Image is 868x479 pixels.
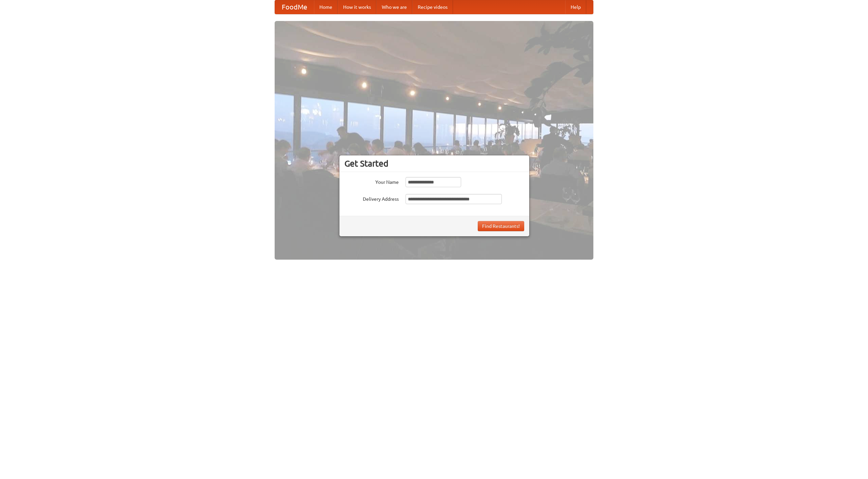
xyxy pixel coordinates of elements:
a: Who we are [376,0,412,14]
h3: Get Started [344,158,524,169]
button: Find Restaurants! [478,221,524,231]
a: Home [314,0,338,14]
a: How it works [338,0,376,14]
a: FoodMe [275,0,314,14]
label: Your Name [344,177,399,186]
label: Delivery Address [344,194,399,202]
a: Recipe videos [412,0,453,14]
a: Help [565,0,586,14]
